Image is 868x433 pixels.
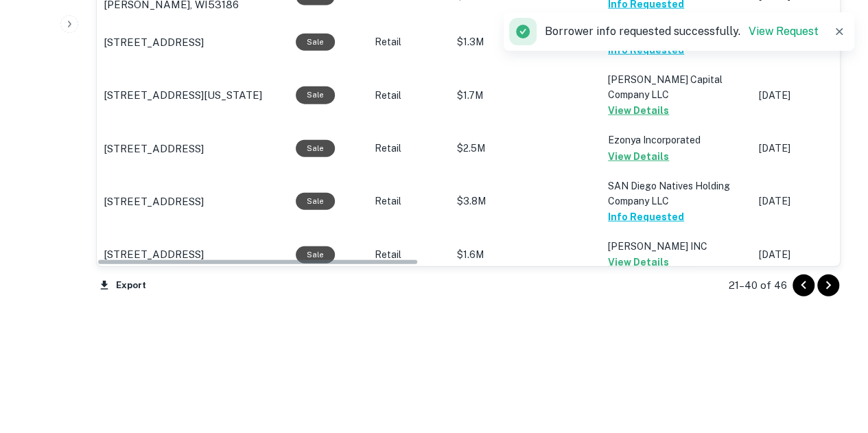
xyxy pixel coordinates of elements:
p: [STREET_ADDRESS] [104,246,204,263]
button: View Details [608,148,669,165]
a: View Request [749,25,819,38]
p: $3.8M [457,194,594,209]
p: [STREET_ADDRESS] [104,34,204,51]
p: Retail [375,141,443,156]
p: [STREET_ADDRESS][US_STATE] [104,87,262,104]
a: [STREET_ADDRESS][US_STATE] [104,87,282,104]
button: Go to previous page [793,274,814,296]
div: Sale [296,140,335,157]
div: Sale [296,34,335,51]
button: View Details [608,254,669,270]
p: SAN Diego Natives Holding Company LLC [608,178,745,209]
iframe: Chat Widget [799,323,868,389]
p: [STREET_ADDRESS] [104,141,204,157]
button: Info Requested [608,209,684,225]
p: $1.7M [457,89,594,103]
a: [STREET_ADDRESS] [104,246,282,263]
a: [STREET_ADDRESS] [104,141,282,157]
p: [PERSON_NAME] Capital Company LLC [608,72,745,102]
div: Sale [296,246,335,264]
p: Borrower info requested successfully. [545,23,819,40]
p: [STREET_ADDRESS] [104,194,204,210]
a: [STREET_ADDRESS] [104,34,282,51]
p: Retail [375,194,443,209]
p: Retail [375,248,443,262]
p: Retail [375,35,443,49]
p: [PERSON_NAME] INC [608,239,745,254]
button: Go to next page [817,274,839,296]
p: 21–40 of 46 [729,277,787,294]
div: Sale [296,86,335,104]
button: View Details [608,102,669,119]
a: [STREET_ADDRESS] [104,194,282,210]
p: Retail [375,89,443,103]
p: $1.6M [457,248,594,262]
button: Export [96,275,150,296]
div: Sale [296,193,335,210]
p: Ezonya Incorporated [608,132,745,148]
p: $2.5M [457,141,594,156]
p: $1.3M [457,35,594,49]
